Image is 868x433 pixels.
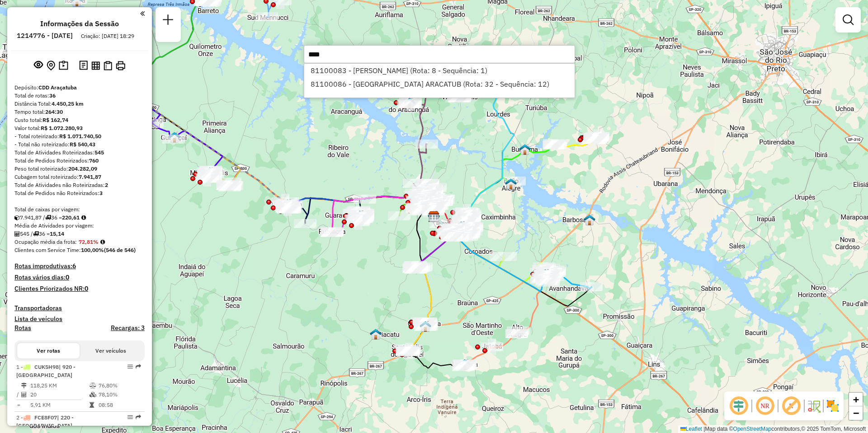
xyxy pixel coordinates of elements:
[70,141,95,148] strong: R$ 540,43
[105,182,108,188] strong: 2
[136,414,141,420] em: Rota exportada
[68,165,97,172] strong: 204.282,09
[14,205,145,214] div: Total de caixas por viagem:
[32,58,45,73] button: Exibir sessão original
[505,178,517,190] img: BREJO ALEGRE
[77,32,138,40] div: Criação: [DATE] 18:29
[14,215,20,220] i: Cubagem total roteirizado
[85,284,88,293] strong: 0
[14,189,145,197] div: Total de Pedidos não Roteirizados:
[14,181,145,189] div: Total de Atividades não Roteirizadas:
[80,343,142,359] button: Ver veículos
[90,402,94,408] i: Tempo total em rota
[66,273,69,281] strong: 0
[34,363,59,370] span: CUK5H98
[304,64,575,90] ul: Option List
[420,321,431,332] img: CLEMENTINA
[14,324,31,332] a: Rotas
[853,407,859,419] span: −
[21,392,27,397] i: Total de Atividades
[98,381,141,390] td: 76,80%
[62,214,80,221] strong: 220,61
[79,238,99,245] strong: 72,81%
[455,221,467,233] img: BIRIGUI
[33,231,39,237] i: Total de rotas
[59,133,101,140] strong: R$ 1.071.740,50
[17,32,73,40] h6: 1214776 - [DATE]
[111,324,145,332] h4: Recargas: 3
[50,230,64,237] strong: 15,14
[90,383,96,388] i: % de utilização do peso
[34,414,57,421] span: FCE8F07
[14,124,145,132] div: Valor total:
[127,364,133,369] em: Opções
[304,77,575,91] li: [object Object]
[839,11,857,29] a: Exibir filtros
[519,144,531,155] img: BURITAMA
[90,392,96,397] i: % de utilização da cubagem
[14,274,145,281] h4: Rotas vários dias:
[30,381,89,390] td: 118,25 KM
[354,210,366,222] img: GUARARAPES
[703,426,705,432] span: |
[14,116,145,124] div: Custo total:
[282,199,293,210] img: VALPARAISO
[100,239,105,245] em: Média calculada utilizando a maior ocupação (%Peso ou %Cubagem) de cada rota da sessão. Rotas cro...
[14,108,145,116] div: Tempo total:
[539,269,551,280] img: PENÁPOLIS
[754,395,776,417] span: Ocultar NR
[81,247,104,253] strong: 100,00%
[14,140,145,149] div: - Total não roteirizado:
[102,59,114,72] button: Visualizar Romaneio
[14,285,145,293] h4: Clientes Priorizados NR:
[849,406,863,420] a: Zoom out
[81,215,86,220] i: Meta Caixas/viagem: 220,40 Diferença: 0,21
[14,230,145,238] div: 545 / 36 =
[14,173,145,181] div: Cubagem total roteirizado:
[14,304,145,312] h4: Transportadoras
[77,59,90,73] button: Logs desbloquear sessão
[584,214,595,226] img: BARBOSA
[42,116,68,123] strong: R$ 162,74
[127,414,133,420] em: Opções
[38,84,77,91] strong: CDD Araçatuba
[678,425,868,433] div: Map data © contributors,© 2025 TomTom, Microsoft
[780,395,802,417] span: Exibir rótulo
[428,210,439,222] img: 625 UDC Light Campus Universitário
[733,426,772,432] a: OpenStreetMap
[370,328,382,340] img: PIACATU
[98,400,141,410] td: 08:58
[14,100,145,108] div: Distância Total:
[45,215,51,220] i: Total de rotas
[204,167,216,178] img: MIRANDÓPOLIS
[114,59,127,72] button: Imprimir Rotas
[14,157,145,165] div: Total de Pedidos Roteirizados:
[14,222,145,230] div: Média de Atividades por viagem:
[14,214,145,222] div: 7.941,87 / 36 =
[41,125,83,131] strong: R$ 1.072.280,93
[30,390,89,399] td: 20
[21,383,27,388] i: Distância Total
[45,108,63,115] strong: 264:30
[72,262,76,270] strong: 6
[849,393,863,406] a: Zoom in
[57,59,70,73] button: Painel de Sugestão
[16,414,74,429] span: 2 -
[89,157,99,164] strong: 760
[79,173,101,180] strong: 7.941,87
[304,64,575,77] li: [object Object]
[728,395,750,417] span: Ocultar deslocamento
[98,390,141,399] td: 78,10%
[807,399,821,413] img: Fluxo de ruas
[94,149,104,156] strong: 545
[136,364,141,369] em: Rota exportada
[459,359,471,370] img: LUIZIÂNIA
[14,247,81,253] span: Clientes com Service Time:
[853,394,859,405] span: +
[14,92,145,100] div: Total de rotas:
[99,190,103,196] strong: 3
[14,262,145,270] h4: Rotas improdutivas:
[826,399,840,413] img: Exibir/Ocultar setores
[14,149,145,157] div: Total de Atividades Roteirizadas:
